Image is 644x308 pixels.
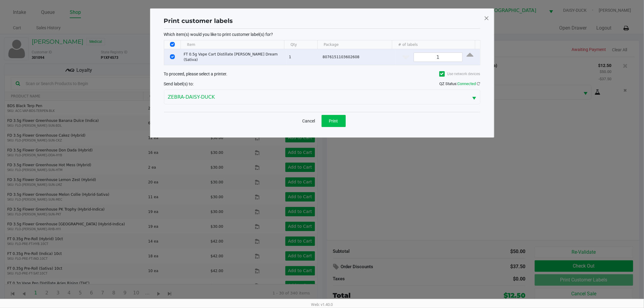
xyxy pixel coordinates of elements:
span: ZEBRA-DAISY-DUCK [168,94,465,101]
span: QZ Status: [440,81,480,86]
th: # of labels [392,40,475,49]
td: 1 [286,49,320,65]
th: Qty [284,40,317,49]
td: 8076151103602608 [320,49,396,65]
button: Select [469,90,480,104]
span: Send label(s) to: [164,81,194,86]
span: Web: v1.40.0 [311,302,333,307]
h1: Print customer labels [164,16,233,25]
span: Connected [458,81,476,86]
input: Select Row [170,54,175,59]
div: Data table [164,40,480,65]
button: Print [322,115,346,127]
button: Cancel [299,115,319,127]
p: Which item(s) would you like to print customer label(s) for? [164,32,480,37]
label: Use network devices [439,71,480,77]
th: Package [317,40,392,49]
span: Print [329,119,338,123]
td: FT 0.5g Vape Cart Distillate [PERSON_NAME] Dream (Sativa) [181,49,286,65]
input: Select All Rows [170,42,175,47]
th: Item [181,40,284,49]
span: To proceed, please select a printer. [164,71,228,76]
